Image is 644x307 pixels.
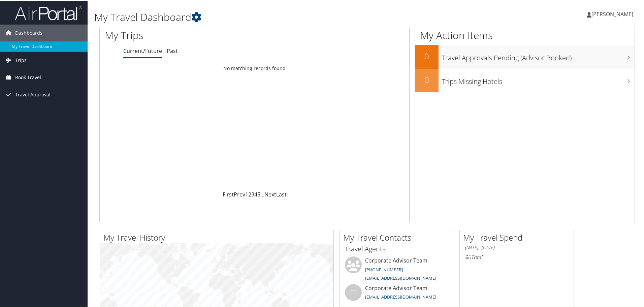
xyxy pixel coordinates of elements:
[345,244,449,253] h3: Travel Agents
[442,49,635,62] h3: Travel Approvals Pending (Advisor Booked)
[94,9,458,24] h1: My Travel Dashboard
[223,190,234,197] a: First
[365,274,436,280] a: [EMAIL_ADDRESS][DOMAIN_NAME]
[100,62,409,74] td: No matching records found
[342,256,452,283] li: Corporate Advisor Team
[15,51,27,68] span: Trips
[345,283,362,300] div: CT
[365,293,436,299] a: [EMAIL_ADDRESS][DOMAIN_NAME]
[415,50,439,61] h2: 0
[234,190,245,197] a: Prev
[463,231,574,243] h2: My Travel Spend
[15,4,82,20] img: airportal-logo.png
[591,10,633,17] span: [PERSON_NAME]
[105,28,275,42] h1: My Trips
[465,244,569,250] h6: [DATE] - [DATE]
[103,231,333,243] h2: My Travel History
[264,190,276,197] a: Next
[167,47,178,54] a: Past
[251,190,254,197] a: 3
[260,190,264,197] span: …
[415,68,635,92] a: 0Trips Missing Hotels
[15,24,42,41] span: Dashboards
[276,190,287,197] a: Last
[245,190,248,197] a: 1
[342,283,452,305] li: Corporate Advisor Team
[15,68,41,85] span: Book Travel
[415,73,439,85] h2: 0
[254,190,257,197] a: 4
[587,3,640,24] a: [PERSON_NAME]
[465,253,569,260] h6: Total
[123,47,162,54] a: Current/Future
[15,86,51,102] span: Travel Approval
[365,266,403,272] a: [PHONE_NUMBER]
[442,73,635,86] h3: Trips Missing Hotels
[415,44,635,68] a: 0Travel Approvals Pending (Advisor Booked)
[415,28,635,42] h1: My Action Items
[343,231,454,243] h2: My Travel Contacts
[257,190,260,197] a: 5
[465,253,471,260] span: $0
[248,190,251,197] a: 2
